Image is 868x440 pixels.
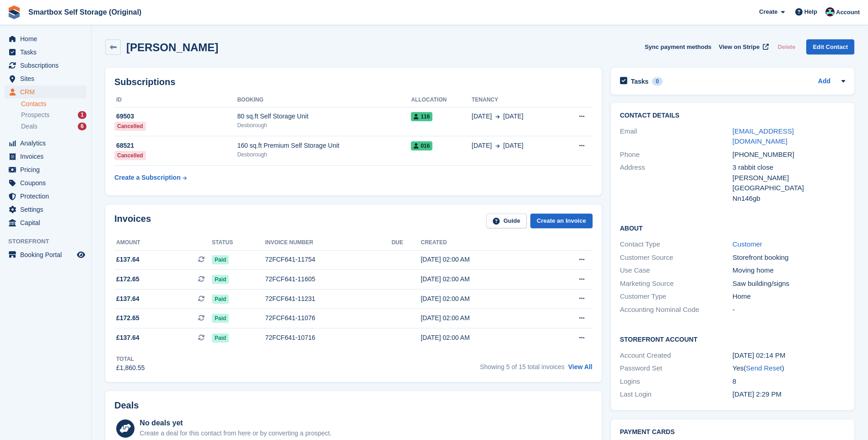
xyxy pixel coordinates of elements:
[114,77,593,87] h2: Subscriptions
[114,151,146,160] div: Cancelled
[114,93,237,107] th: ID
[20,203,75,216] span: Settings
[620,279,733,289] div: Marketing Source
[620,334,845,343] h2: Storefront Account
[140,429,331,438] div: Create a deal for this contact from here or by converting a prospect.
[114,214,151,229] h2: Invoices
[480,363,565,370] span: Showing 5 of 15 total invoices
[237,121,411,129] div: Desborough
[212,333,229,343] span: Paid
[421,313,544,323] div: [DATE] 02:00 AM
[733,252,845,263] div: Storefront booking
[733,350,845,361] div: [DATE] 02:14 PM
[5,203,86,216] a: menu
[5,137,86,150] a: menu
[7,5,21,19] img: stora-icon-8386f47178a22dfd0bd8f6a31ec36ba5ce8667c1dd55bd0f319d3a0aa187defe.svg
[715,39,771,54] a: View on Stripe
[818,76,830,87] a: Add
[719,43,760,52] span: View on Stripe
[20,190,75,203] span: Protection
[836,8,860,17] span: Account
[733,183,845,193] div: [GEOGRAPHIC_DATA]
[140,418,331,429] div: No deals yet
[733,173,845,183] div: [PERSON_NAME]
[733,127,794,145] a: [EMAIL_ADDRESS][DOMAIN_NAME]
[116,333,140,343] span: £137.64
[530,214,593,229] a: Create an Invoice
[20,59,75,72] span: Subscriptions
[265,313,391,323] div: 72FCF641-11076
[620,162,733,204] div: Address
[8,237,91,246] span: Storefront
[825,7,835,16] img: Alex Selenitsas
[20,163,75,176] span: Pricing
[486,214,527,229] a: Guide
[5,59,86,72] a: menu
[5,86,86,98] a: menu
[759,7,777,16] span: Create
[421,236,544,250] th: Created
[733,162,845,173] div: 3 rabbit close
[20,150,75,163] span: Invoices
[421,294,544,304] div: [DATE] 02:00 AM
[620,389,733,400] div: Last Login
[503,112,523,121] span: [DATE]
[5,190,86,203] a: menu
[421,333,544,343] div: [DATE] 02:00 AM
[265,274,391,284] div: 72FCF641-11605
[620,376,733,387] div: Logins
[411,93,471,107] th: Allocation
[620,291,733,302] div: Customer Type
[20,32,75,45] span: Home
[75,249,86,260] a: Preview store
[116,363,145,373] div: £1,860.55
[116,313,140,323] span: £172.65
[804,7,817,16] span: Help
[237,141,411,150] div: 160 sq.ft Premium Self Storage Unit
[421,274,544,284] div: [DATE] 02:00 AM
[568,363,593,370] a: View All
[21,122,38,131] span: Deals
[733,291,845,302] div: Home
[503,141,523,150] span: [DATE]
[733,150,845,160] div: [PHONE_NUMBER]
[5,32,86,45] a: menu
[212,314,229,323] span: Paid
[237,93,411,107] th: Booking
[774,39,799,54] button: Delete
[20,248,75,261] span: Booking Portal
[114,400,139,411] h2: Deals
[472,93,560,107] th: Tenancy
[265,236,391,250] th: Invoice number
[126,41,218,54] h2: [PERSON_NAME]
[114,236,212,250] th: Amount
[472,112,492,121] span: [DATE]
[5,177,86,189] a: menu
[645,39,712,54] button: Sync payment methods
[472,141,492,150] span: [DATE]
[5,216,86,229] a: menu
[733,390,782,398] time: 2025-01-22 14:29:40 UTC
[392,236,421,250] th: Due
[5,248,86,261] a: menu
[20,46,75,59] span: Tasks
[237,150,411,159] div: Desborough
[620,305,733,315] div: Accounting Nominal Code
[733,305,845,315] div: -
[5,150,86,163] a: menu
[421,255,544,264] div: [DATE] 02:00 AM
[5,46,86,59] a: menu
[652,77,663,86] div: 0
[620,112,845,119] h2: Contact Details
[265,255,391,264] div: 72FCF641-11754
[744,364,784,372] span: ( )
[620,150,733,160] div: Phone
[620,350,733,361] div: Account Created
[114,112,237,121] div: 69503
[212,255,229,264] span: Paid
[78,123,86,130] div: 6
[620,223,845,232] h2: About
[114,141,237,150] div: 68521
[20,86,75,98] span: CRM
[620,252,733,263] div: Customer Source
